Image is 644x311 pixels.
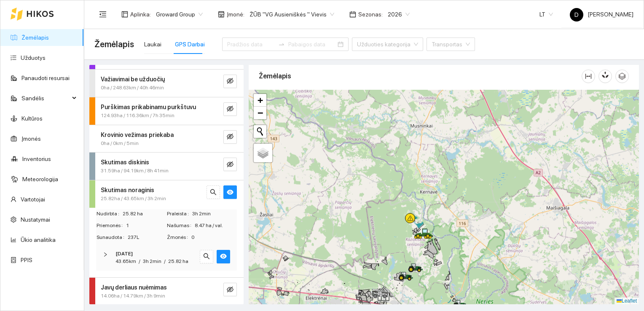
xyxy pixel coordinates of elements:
span: right [103,252,108,257]
button: eye-invisible [223,158,237,171]
div: Krovinio vežimas priekaba0ha / 0km / 5mineye-invisible [89,125,244,153]
button: eye [223,185,237,199]
button: search [207,185,220,199]
span: 3h 2min [192,210,236,218]
span: + [258,95,263,105]
a: Kultūros [21,115,43,122]
span: Groward Group [156,8,203,21]
button: menu-fold [94,6,111,23]
strong: [DATE] [115,251,133,257]
button: eye-invisible [223,283,237,296]
input: Pradžios data [227,40,275,49]
span: Aplinka : [130,10,151,19]
div: Skutimas noraginis25.82ha / 43.65km / 3h 2minsearcheye [89,180,244,208]
button: column-width [582,70,595,83]
span: / [139,258,140,264]
span: 25.82ha / 43.65km / 3h 2min [101,195,166,203]
span: 2026 [388,8,410,21]
span: search [210,189,217,197]
input: Pabaigos data [288,40,336,49]
span: Praleista [167,210,192,218]
span: − [258,107,263,118]
span: Nudirbta [97,210,123,218]
span: layout [121,11,128,18]
strong: Skutimas noraginis [101,187,154,193]
span: D [574,8,579,21]
span: eye-invisible [227,161,233,169]
button: eye-invisible [223,102,237,116]
span: calendar [349,11,356,18]
span: 0ha / 248.63km / 40h 46min [101,84,164,92]
a: Žemėlapis [21,34,49,41]
span: eye-invisible [227,286,233,294]
span: eye [227,189,233,197]
button: Initiate a new search [254,125,266,138]
span: eye-invisible [227,78,233,86]
a: Meteorologija [22,176,58,182]
span: ŽŪB "VG Ausieniškės " Vievis [250,8,334,21]
span: eye-invisible [227,105,233,113]
a: Vartotojai [21,196,45,203]
strong: Skutimas diskinis [101,159,149,166]
span: [PERSON_NAME] [570,11,633,18]
span: Įmonė : [227,10,244,19]
div: Javų derliaus nuėmimas14.06ha / 14.79km / 3h 9mineye-invisible [89,278,244,305]
span: swap-right [278,41,285,48]
strong: Javų derliaus nuėmimas [101,284,167,291]
button: eye-invisible [223,130,237,144]
span: 1 [126,222,166,230]
span: search [203,253,210,261]
button: eye-invisible [223,75,237,88]
span: Sunaudota [97,233,128,241]
div: [DATE]43.65km/3h 2min/25.82 hasearcheye [96,245,237,271]
span: eye [220,253,227,261]
strong: Važiavimai be užduočių [101,76,165,83]
div: Skutimas diskinis31.59ha / 94.19km / 8h 41mineye-invisible [89,153,244,180]
div: Važiavimai be užduočių0ha / 248.63km / 40h 46mineye-invisible [89,70,244,97]
span: 31.59ha / 94.19km / 8h 41min [101,167,169,175]
span: menu-fold [99,11,107,18]
span: column-width [582,73,595,80]
a: Nustatymai [21,216,50,223]
a: Inventorius [22,155,51,162]
button: eye [217,250,230,263]
strong: Krovinio vežimas priekaba [101,131,174,138]
span: 124.93ha / 116.36km / 7h 35min [101,112,174,120]
span: 0 [191,233,236,241]
span: shop [218,11,225,18]
span: Žemėlapis [94,38,134,51]
div: Žemėlapis [259,64,582,88]
div: GPS Darbai [175,40,205,49]
span: 43.65km [115,258,136,264]
span: 237L [128,233,166,241]
span: 0ha / 0km / 5min [101,139,139,147]
a: Įmonės [21,135,41,142]
a: Zoom in [254,94,266,107]
a: Panaudoti resursai [21,75,70,81]
span: 25.82 ha [123,210,166,218]
div: Laukai [144,40,161,49]
span: LT [539,8,553,21]
span: Sezonas : [358,10,383,19]
button: search [200,250,213,263]
span: Priemonės [97,222,126,230]
span: / [164,258,166,264]
a: Užduotys [21,54,46,61]
a: Layers [254,144,272,162]
span: to [278,41,285,48]
strong: Purškimas prikabinamu purkštuvu [101,104,196,110]
span: Žmonės [167,233,191,241]
span: 3h 2min [143,258,161,264]
span: Našumas [167,222,195,230]
div: Purškimas prikabinamu purkštuvu124.93ha / 116.36km / 7h 35mineye-invisible [89,97,244,125]
span: Sandėlis [21,90,70,107]
span: 8.47 ha / val. [195,222,236,230]
span: 14.06ha / 14.79km / 3h 9min [101,292,165,300]
a: PPIS [21,257,32,263]
span: eye-invisible [227,133,233,141]
a: Ūkio analitika [21,236,56,243]
a: Zoom out [254,107,266,119]
a: Leaflet [617,298,637,304]
span: 25.82 ha [168,258,188,264]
